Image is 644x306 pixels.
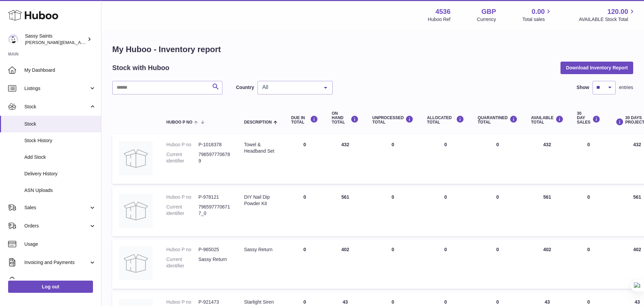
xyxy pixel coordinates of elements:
[198,256,231,269] dd: Sassy Return
[570,240,607,289] td: 0
[24,187,96,194] span: ASN Uploads
[428,16,451,23] div: Huboo Ref
[325,240,365,289] td: 402
[478,115,518,125] div: QUARANTINED Total
[365,240,420,289] td: 0
[244,194,278,207] div: DIY Nail Dip Powder Kit
[579,7,636,23] a: 120.00 AVAILABLE Stock Total
[524,187,570,236] td: 561
[24,121,96,127] span: Stock
[166,204,198,217] dt: Current identifier
[522,16,552,23] span: Total sales
[112,63,169,72] h2: Stock with Huboo
[261,84,319,91] span: All
[166,141,198,148] dt: Huboo P no
[119,246,153,280] img: product image
[332,111,359,125] div: ON HAND Total
[365,135,420,184] td: 0
[291,115,318,125] div: DUE IN TOTAL
[420,187,471,236] td: 0
[24,223,89,229] span: Orders
[119,194,153,228] img: product image
[119,141,153,175] img: product image
[198,194,231,200] dd: P-978121
[284,187,325,236] td: 0
[244,141,278,154] div: Towel & Headband Set
[198,141,231,148] dd: P-1018378
[570,187,607,236] td: 0
[577,84,589,91] label: Show
[577,111,600,125] div: 30 DAY SALES
[524,240,570,289] td: 402
[560,62,633,74] button: Download Inventory Report
[198,299,231,305] dd: P-921473
[325,135,365,184] td: 432
[24,171,96,177] span: Delivery History
[8,34,18,44] img: ramey@sassysaints.com
[496,142,499,147] span: 0
[25,33,86,46] div: Sassy Saints
[24,154,96,160] span: Add Stock
[166,194,198,200] dt: Huboo P no
[198,246,231,253] dd: P-965025
[531,115,564,125] div: AVAILABLE Total
[496,299,499,305] span: 0
[325,187,365,236] td: 561
[112,44,633,55] h1: My Huboo - Inventory report
[24,137,96,144] span: Stock History
[24,104,89,110] span: Stock
[619,84,633,91] span: entries
[284,135,325,184] td: 0
[532,7,545,16] span: 0.00
[477,16,496,23] div: Currency
[481,7,496,16] strong: GBP
[420,135,471,184] td: 0
[420,240,471,289] td: 0
[244,120,272,125] span: Description
[25,40,136,45] span: [PERSON_NAME][EMAIL_ADDRESS][DOMAIN_NAME]
[524,135,570,184] td: 432
[427,115,464,125] div: ALLOCATED Total
[365,187,420,236] td: 0
[496,247,499,252] span: 0
[24,67,96,73] span: My Dashboard
[244,246,278,253] div: Sassy Return
[24,259,89,266] span: Invoicing and Payments
[166,246,198,253] dt: Huboo P no
[24,204,89,211] span: Sales
[198,204,231,217] dd: 7965977706717_0
[24,85,89,92] span: Listings
[579,16,636,23] span: AVAILABLE Stock Total
[166,120,192,125] span: Huboo P no
[496,194,499,200] span: 0
[570,135,607,184] td: 0
[24,278,96,284] span: Cases
[284,240,325,289] td: 0
[522,7,552,23] a: 0.00 Total sales
[607,7,628,16] span: 120.00
[24,241,96,247] span: Usage
[435,7,451,16] strong: 4536
[166,256,198,269] dt: Current identifier
[198,151,231,164] dd: 7965977706789
[166,151,198,164] dt: Current identifier
[372,115,413,125] div: UNPROCESSED Total
[8,281,93,293] a: Log out
[236,84,254,91] label: Country
[166,299,198,305] dt: Huboo P no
